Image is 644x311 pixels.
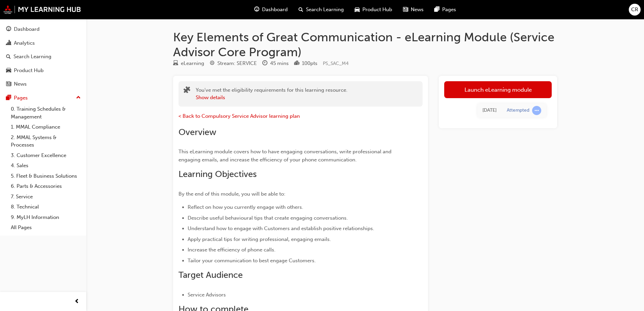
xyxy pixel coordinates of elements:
div: eLearning [181,60,204,67]
span: up-icon [76,93,81,102]
div: Pages [14,94,28,102]
img: mmal [3,5,81,14]
a: Product Hub [3,64,84,77]
span: Describe useful behavioural tips that create engaging conversations. [188,215,348,221]
a: 2. MMAL Systems & Processes [8,132,84,150]
button: DashboardAnalyticsSearch LearningProduct HubNews [3,22,84,92]
div: Analytics [14,39,35,47]
a: All Pages [8,222,84,233]
a: pages-iconPages [429,3,461,17]
span: learningRecordVerb_ATTEMPT-icon [532,106,541,115]
a: 9. MyLH Information [8,212,84,223]
a: car-iconProduct Hub [349,3,398,17]
span: Increase the efficiency of phone calls. [188,247,276,253]
a: Analytics [3,37,84,49]
a: 8. Technical [8,202,84,212]
button: Pages [3,92,84,104]
div: Duration [262,59,289,68]
a: News [3,78,84,90]
span: CR [631,6,638,14]
button: Show details [196,94,225,102]
a: 0. Training Schedules & Management [8,104,84,122]
a: Launch eLearning module [444,81,552,98]
span: search-icon [299,5,303,14]
div: Stream: SERVICE [217,60,257,67]
span: Pages [442,6,456,14]
span: podium-icon [294,61,299,67]
span: news-icon [403,5,408,14]
span: guage-icon [254,5,259,14]
span: Product Hub [362,6,392,14]
div: Type [173,59,204,68]
span: Dashboard [262,6,288,14]
span: chart-icon [6,40,11,46]
a: Dashboard [3,23,84,36]
span: Apply practical tips for writing professional, engaging emails. [188,236,331,242]
span: Tailor your communication to best engage Customers. [188,258,316,264]
span: Reflect on how you currently engage with others. [188,204,303,210]
div: Attempted [507,107,529,114]
span: Learning resource code [323,61,349,66]
div: Points [294,59,317,68]
div: 45 mins [270,60,289,67]
a: search-iconSearch Learning [293,3,349,17]
a: < Back to Compulsory Service Advisor learning plan [178,113,300,119]
span: learningResourceType_ELEARNING-icon [173,61,178,67]
span: Learning Objectives [178,169,257,179]
a: 3. Customer Excellence [8,150,84,161]
span: target-icon [210,61,215,67]
a: 6. Parts & Accessories [8,181,84,192]
div: Thu Sep 18 2025 16:44:36 GMT+1000 (Australian Eastern Standard Time) [482,107,497,114]
div: You've met the eligibility requirements for this learning resource. [196,86,348,102]
span: Service Advisors [188,292,226,298]
span: car-icon [6,68,11,74]
span: puzzle-icon [184,87,190,95]
span: pages-icon [6,95,11,101]
span: By the end of this module, you will be able to: [178,191,285,197]
span: guage-icon [6,26,11,32]
span: prev-icon [74,297,79,306]
a: 7. Service [8,192,84,202]
a: 5. Fleet & Business Solutions [8,171,84,181]
div: Dashboard [14,25,40,33]
button: CR [629,4,641,16]
span: Understand how to engage with Customers and establish positive relationships. [188,225,374,231]
span: pages-icon [434,5,439,14]
span: Overview [178,127,216,137]
a: guage-iconDashboard [249,3,293,17]
span: news-icon [6,81,11,87]
div: News [14,80,27,88]
span: clock-icon [262,61,267,67]
span: Search Learning [306,6,344,14]
a: Search Learning [3,50,84,63]
div: Stream [210,59,257,68]
div: Search Learning [14,53,51,61]
span: search-icon [6,54,11,60]
div: Product Hub [14,67,44,74]
span: Target Audience [178,270,243,280]
a: news-iconNews [398,3,429,17]
span: car-icon [355,5,360,14]
span: News [411,6,424,14]
span: This eLearning module covers how to have engaging conversations, write professional and engaging ... [178,149,393,163]
div: 100 pts [302,60,317,67]
a: 4. Sales [8,160,84,171]
h1: Key Elements of Great Communication - eLearning Module (Service Advisor Core Program) [173,30,557,59]
a: 1. MMAL Compliance [8,122,84,132]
